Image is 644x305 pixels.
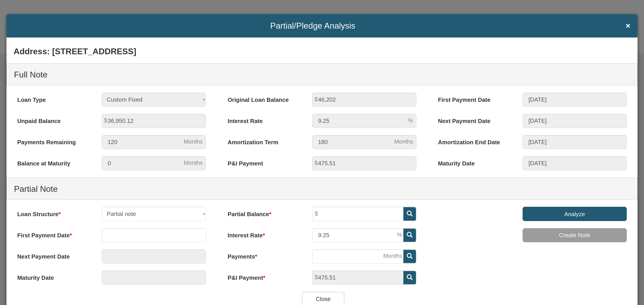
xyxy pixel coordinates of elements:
[13,47,136,56] b: Address: [STREET_ADDRESS]
[220,228,305,240] label: Interest Rate
[10,93,95,104] label: Loan Type
[10,249,95,261] label: Next Payment Date
[10,228,95,240] label: First Payment Date
[10,114,95,125] label: Unpaid Balance
[13,21,612,30] span: Partial/Pledge Analysis
[431,93,515,104] label: First Payment Date
[220,93,305,104] label: Original Loan Balance
[220,156,305,168] label: P&I Payment
[10,135,95,146] label: Payments Remaining
[14,180,630,198] h4: Partial Note
[220,114,305,125] label: Interest Rate
[431,156,515,168] label: Maturity Date
[14,65,630,84] h4: Full Note
[431,114,515,125] label: Next Payment Date
[10,207,95,218] label: Loan Structure
[220,271,305,282] label: P&I Payment
[431,135,515,146] label: Amortization End Date
[220,249,305,261] label: Payments
[523,228,627,242] input: Create Note
[523,207,627,221] input: Analyze
[10,156,95,168] label: Balance at Maturity
[220,207,305,218] label: Partial Balance
[626,21,631,30] span: ×
[10,271,95,282] label: Maturity Date
[220,135,305,146] label: Amortization Term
